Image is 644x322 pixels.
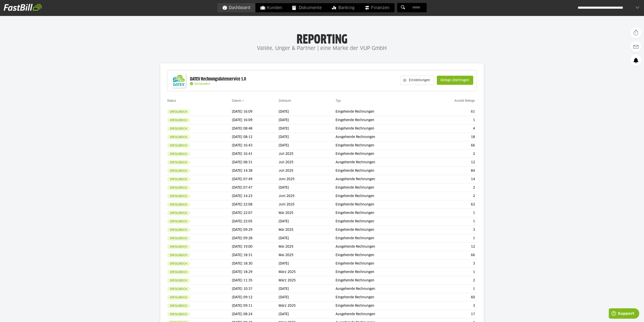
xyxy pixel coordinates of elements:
sl-badge: Erfolgreich [167,295,190,300]
td: [DATE] 09:11 [232,302,279,310]
sl-badge: Erfolgreich [167,152,190,156]
td: 18 [426,133,477,141]
td: 12 [426,243,477,251]
td: Juli 2025 [279,167,336,175]
td: Eingehende Rechnungen [336,116,426,125]
td: [DATE] 09:29 [232,226,279,234]
td: 1 [426,116,477,125]
td: Eingehende Rechnungen [336,192,426,200]
sl-badge: Erfolgreich [167,109,190,114]
td: [DATE] 09:12 [232,293,279,302]
sl-badge: Erfolgreich [167,219,190,224]
sl-badge: Erfolgreich [167,118,190,123]
td: Mai 2025 [279,243,336,251]
sl-badge: Erfolgreich [167,177,190,182]
td: [DATE] [279,293,336,302]
td: [DATE] 14:38 [232,167,279,175]
td: Eingehende Rechnungen [336,276,426,285]
td: [DATE] 16:41 [232,150,279,158]
sl-badge: Erfolgreich [167,261,190,266]
td: Mai 2025 [279,251,336,260]
td: Eingehende Rechnungen [336,217,426,226]
td: 84 [426,167,477,175]
a: Typ [336,99,341,102]
sl-badge: Erfolgreich [167,278,190,283]
a: Status [167,99,176,102]
sl-badge: Erfolgreich [167,228,190,232]
td: März 2025 [279,276,336,285]
a: Finanzen [360,3,394,12]
td: [DATE] 10:37 [232,285,279,293]
td: [DATE] 22:07 [232,209,279,217]
td: 61 [426,108,477,116]
sl-badge: Erfolgreich [167,236,190,241]
td: Ausgehende Rechnungen [336,158,426,167]
td: Eingehende Rechnungen [336,268,426,276]
td: [DATE] 07:49 [232,175,279,184]
td: Eingehende Rechnungen [336,141,426,150]
span: Kunden [260,3,282,12]
td: [DATE] [279,108,336,116]
td: [DATE] 16:43 [232,141,279,150]
sl-badge: Erfolgreich [167,194,190,199]
td: Ausgehende Rechnungen [336,285,426,293]
td: [DATE] 07:47 [232,184,279,192]
td: 1 [426,234,477,243]
td: 2 [426,150,477,158]
span: Dashboard [222,3,250,12]
td: [DATE] [279,184,336,192]
td: [DATE] [279,133,336,141]
td: Eingehende Rechnungen [336,184,426,192]
sl-badge: Erfolgreich [167,312,190,317]
td: Eingehende Rechnungen [336,150,426,158]
td: [DATE] 18:31 [232,251,279,260]
sl-badge: Erfolgreich [167,185,190,190]
td: Eingehende Rechnungen [336,200,426,209]
td: Eingehende Rechnungen [336,125,426,133]
td: [DATE] 08:31 [232,158,279,167]
td: 12 [426,158,477,167]
td: 1 [426,285,477,293]
td: März 2025 [279,302,336,310]
td: [DATE] 16:09 [232,116,279,125]
span: Dokumente [292,3,322,12]
td: Eingehende Rechnungen [336,226,426,234]
td: Eingehende Rechnungen [336,209,426,217]
img: sort_desc.gif [242,100,245,101]
sl-badge: Erfolgreich [167,211,190,216]
h1: Reporting [46,32,598,44]
sl-badge: Erfolgreich [167,270,190,275]
span: Verbunden [194,83,210,86]
div: DATEV Rechnungsdatenservice 1.0 [190,76,246,82]
td: [DATE] 18:30 [232,260,279,268]
td: 1 [426,217,477,226]
iframe: Öffnet ein Widget, in dem Sie weitere Informationen finden [609,308,639,320]
td: [DATE] [279,260,336,268]
td: 62 [426,200,477,209]
td: Eingehende Rechnungen [336,167,426,175]
img: DATEV-Datenservice Logo [170,72,188,90]
td: 3 [426,260,477,268]
td: [DATE] [279,125,336,133]
td: [DATE] 09:28 [232,234,279,243]
td: März 2025 [279,268,336,276]
td: [DATE] [279,285,336,293]
a: Dokumente [287,3,327,12]
td: Eingehende Rechnungen [336,251,426,260]
td: 66 [426,141,477,150]
td: Ausgehende Rechnungen [336,310,426,319]
td: 1 [426,209,477,217]
img: fastbill_logo_white.png [4,4,42,11]
td: [DATE] 08:24 [232,310,279,319]
td: Eingehende Rechnungen [336,260,426,268]
td: [DATE] 22:05 [232,217,279,226]
td: Eingehende Rechnungen [336,302,426,310]
td: Juli 2025 [279,158,336,167]
td: Ausgehende Rechnungen [336,175,426,184]
sl-badge: Erfolgreich [167,135,190,140]
a: Datum [232,99,241,102]
td: [DATE] 11:35 [232,276,279,285]
td: [DATE] [279,234,336,243]
sl-badge: Erfolgreich [167,287,190,291]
